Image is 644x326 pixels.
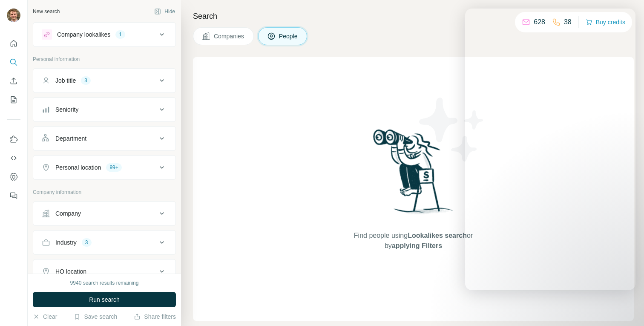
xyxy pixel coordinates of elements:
[33,8,60,15] div: New search
[134,312,176,321] button: Share filters
[7,73,20,89] button: Enrich CSV
[89,295,120,304] span: Run search
[214,32,245,40] span: Companies
[57,30,110,39] div: Company lookalikes
[33,232,175,253] button: Industry3
[7,55,20,70] button: Search
[279,32,299,40] span: People
[115,31,125,38] div: 1
[55,238,77,247] div: Industry
[55,76,76,85] div: Job title
[33,261,175,282] button: HQ location
[414,91,490,168] img: Surfe Illustration - Stars
[33,70,175,91] button: Job title3
[33,99,175,120] button: Seniority
[55,267,86,276] div: HQ location
[408,232,467,239] span: Lookalikes search
[74,312,117,321] button: Save search
[33,55,176,63] p: Personal information
[7,169,20,185] button: Dashboard
[33,128,175,149] button: Department
[33,157,175,178] button: Personal location99+
[615,297,635,317] iframe: To enrich screen reader interactions, please activate Accessibility in Grammarly extension settings
[33,312,57,321] button: Clear
[148,5,181,18] button: Hide
[81,77,91,84] div: 3
[7,150,20,166] button: Use Surfe API
[7,36,20,51] button: Quick start
[193,10,634,22] h4: Search
[55,105,78,114] div: Seniority
[106,164,121,171] div: 99+
[33,203,175,224] button: Company
[55,209,81,218] div: Company
[369,127,458,222] img: Surfe Illustration - Woman searching with binoculars
[33,188,176,196] p: Company information
[7,132,20,147] button: Use Surfe on LinkedIn
[70,279,139,287] div: 9940 search results remaining
[55,163,101,172] div: Personal location
[345,231,481,251] span: Find people using or by
[7,9,20,22] img: Avatar
[33,24,175,45] button: Company lookalikes1
[7,188,20,203] button: Feedback
[465,9,635,290] iframe: To enrich screen reader interactions, please activate Accessibility in Grammarly extension settings
[82,239,92,246] div: 3
[7,92,20,107] button: My lists
[55,134,86,143] div: Department
[33,292,176,307] button: Run search
[392,242,442,249] span: applying Filters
